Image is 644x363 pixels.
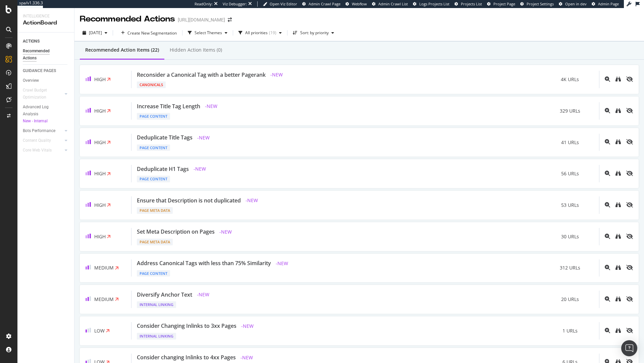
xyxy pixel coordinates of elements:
[195,31,222,35] div: Select Themes
[290,27,337,38] button: Sort: by priority
[23,118,63,125] div: New - Internal
[605,265,610,270] div: magnifying-glass-plus
[615,328,621,333] div: binoculars
[137,176,170,182] div: Page Content
[615,139,621,144] div: binoculars
[137,259,271,267] div: Address Canonical Tags with less than 75% Similarity
[626,328,633,333] div: eye-slash
[94,296,114,302] span: Medium
[94,233,106,240] span: High
[192,165,208,173] span: - NEW
[94,170,106,177] span: High
[137,134,193,141] div: Deduplicate Title Tags
[238,354,255,362] span: - NEW
[615,76,621,82] div: binoculars
[185,27,230,38] button: Select Themes
[23,137,63,144] a: Content Quality
[626,202,633,207] div: eye-slash
[195,1,213,7] div: ReadOnly:
[94,108,106,114] span: High
[561,139,579,146] span: 41 URLs
[626,139,633,144] div: eye-slash
[621,340,637,356] div: Open Intercom Messenger
[195,134,212,142] span: - NEW
[223,1,247,7] div: Viz Debugger:
[23,147,52,154] div: Core Web Vitals
[137,322,236,330] div: Consider Changing Inlinks to 3xx Pages
[203,102,219,110] span: - NEW
[615,328,621,334] a: binoculars
[560,108,580,114] span: 329 URLs
[137,301,176,308] div: Internal Linking
[23,87,58,101] div: Crawl Budget Optimization
[137,228,215,236] div: Set Meta Description on Pages
[615,171,621,177] a: binoculars
[23,104,63,125] div: Advanced Log Analysis
[137,333,176,340] div: Internal Linking
[269,31,276,35] div: ( 19 )
[137,207,173,214] div: Page Meta Data
[94,76,106,82] span: High
[137,197,241,204] div: Ensure that Description is not duplicated
[561,170,579,177] span: 56 URLs
[116,27,179,38] button: Create New Segmentation
[23,38,69,45] a: ACTIONS
[626,76,633,82] div: eye-slash
[615,296,621,302] div: binoculars
[626,296,633,302] div: eye-slash
[239,322,256,330] span: - NEW
[94,202,106,208] span: High
[419,1,449,6] span: Logs Projects List
[170,47,222,53] div: Hidden Action Items (0)
[561,233,579,240] span: 30 URLs
[605,108,610,113] div: magnifying-glass-plus
[561,296,579,303] span: 20 URLs
[245,31,268,35] div: All priorities
[520,1,554,7] a: Project Settings
[560,264,580,271] span: 312 URLs
[626,265,633,270] div: eye-slash
[23,19,69,27] div: ActionBoard
[605,202,610,207] div: magnifying-glass-plus
[378,1,408,6] span: Admin Crawl List
[137,144,170,151] div: Page Content
[615,77,621,82] a: binoculars
[626,171,633,176] div: eye-slash
[605,139,610,144] div: magnifying-glass-plus
[80,13,175,25] div: Recommended Actions
[561,202,579,208] span: 53 URLs
[562,327,578,334] span: 1 URLs
[487,1,515,7] a: Project Page
[626,234,633,239] div: eye-slash
[626,108,633,113] div: eye-slash
[598,1,619,6] span: Admin Page
[615,297,621,302] a: binoculars
[94,327,105,334] span: Low
[615,234,621,240] a: binoculars
[605,296,610,302] div: magnifying-glass-plus
[23,127,63,134] a: Bots Performance
[493,1,515,6] span: Project Page
[23,87,63,101] a: Crawl Budget Optimization
[228,17,232,22] div: arrow-right-arrow-left
[94,264,114,271] span: Medium
[559,1,587,7] a: Open in dev
[178,16,225,23] div: [URL][DOMAIN_NAME]
[605,328,610,333] div: magnifying-glass-plus
[89,30,102,36] span: 2025 May. 27th
[461,1,482,6] span: Projects List
[137,113,170,120] div: Page Content
[605,234,610,239] div: magnifying-glass-plus
[454,1,482,7] a: Projects List
[605,76,610,82] div: magnifying-glass-plus
[23,77,39,84] div: Overview
[268,71,285,79] span: - NEW
[615,265,621,270] div: binoculars
[615,108,621,113] div: binoculars
[137,71,266,79] div: Reconsider a Canonical Tag with a better Pagerank
[23,147,63,154] a: Core Web Vitals
[137,103,200,110] div: Increase Title Tag Length
[615,265,621,271] a: binoculars
[615,171,621,176] div: binoculars
[615,139,621,145] a: binoculars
